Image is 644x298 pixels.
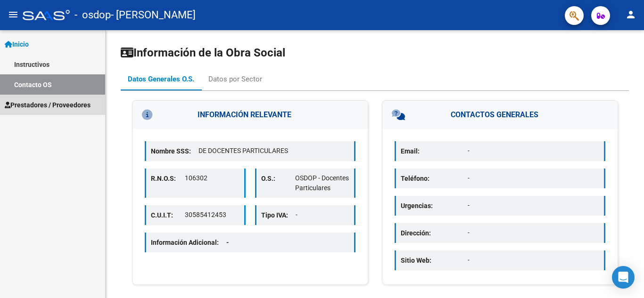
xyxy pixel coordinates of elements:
p: Sitio Web: [401,255,468,266]
h1: Información de la Obra Social [121,45,629,60]
p: Información Adicional: [151,237,237,248]
p: Email: [401,146,468,156]
p: 30585412453 [185,210,239,220]
div: Datos Generales O.S. [128,74,194,84]
h3: CONTACTOS GENERALES [382,101,618,129]
p: C.U.I.T: [151,210,185,220]
p: Tipo IVA: [261,210,296,220]
span: Prestadores / Proveedores [5,100,91,110]
p: - [468,228,599,238]
div: Open Intercom Messenger [612,266,635,289]
p: DE DOCENTES PARTICULARES [198,146,349,156]
p: - [468,255,599,265]
span: Inicio [5,39,29,49]
p: Urgencias: [401,201,468,211]
p: Teléfono: [401,173,468,184]
span: - osdop [74,5,111,25]
span: - [226,239,229,246]
div: Datos por Sector [208,74,262,84]
p: 106302 [185,173,239,183]
p: - [468,173,599,183]
p: - [468,146,599,156]
p: O.S.: [261,173,295,184]
p: - [468,201,599,210]
p: Nombre SSS: [151,146,198,156]
span: - [PERSON_NAME] [111,5,196,25]
p: - [296,210,350,220]
h3: INFORMACIÓN RELEVANTE [132,101,368,129]
p: Dirección: [401,228,468,238]
mat-icon: menu [8,9,19,20]
p: OSDOP - Docentes Particulares [295,173,349,193]
p: R.N.O.S: [151,173,185,184]
mat-icon: person [625,9,636,20]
